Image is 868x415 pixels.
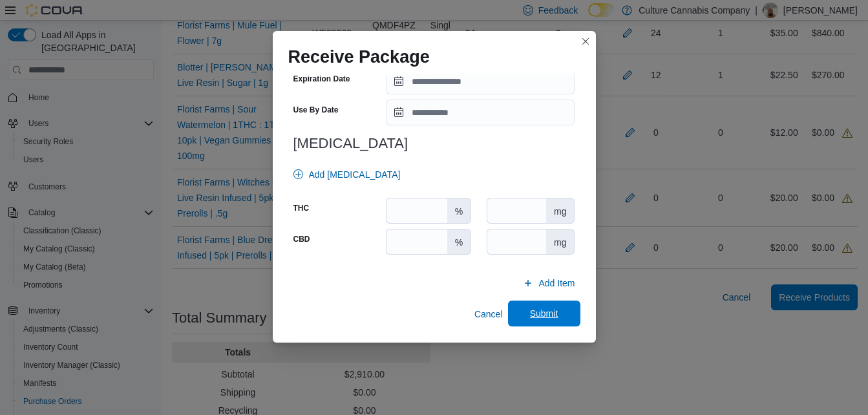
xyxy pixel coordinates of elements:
[447,229,471,254] div: %
[386,69,575,94] input: Press the down key to open a popover containing a calendar.
[546,229,574,254] div: mg
[508,301,580,326] button: Submit
[447,198,471,223] div: %
[293,136,575,151] h3: [MEDICAL_DATA]
[293,74,350,84] label: Expiration Date
[474,308,503,321] span: Cancel
[469,301,508,327] button: Cancel
[578,34,593,49] button: Closes this modal window
[309,168,401,181] span: Add [MEDICAL_DATA]
[530,307,558,320] span: Submit
[293,234,310,244] label: CBD
[518,270,580,296] button: Add Item
[288,47,430,67] h1: Receive Package
[293,105,339,115] label: Use By Date
[288,162,406,187] button: Add [MEDICAL_DATA]
[386,100,575,125] input: Press the down key to open a popover containing a calendar.
[538,277,575,290] span: Add Item
[546,198,574,223] div: mg
[293,203,310,213] label: THC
